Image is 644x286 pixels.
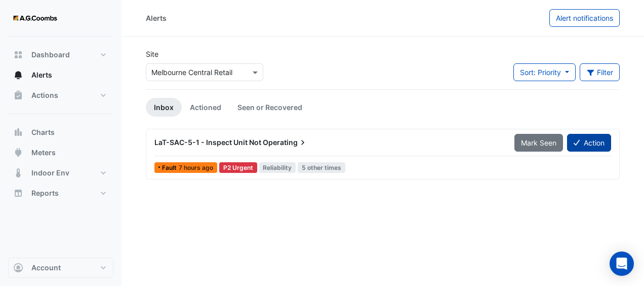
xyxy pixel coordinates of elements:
button: Filter [580,63,620,81]
app-icon: Reports [13,188,23,198]
span: Reports [31,188,59,198]
a: Seen or Recovered [229,98,310,117]
a: Inbox [146,98,182,117]
app-icon: Charts [13,127,23,137]
span: LaT-SAC-5-1 - Inspect Unit Not [154,138,261,147]
button: Action [567,134,611,152]
img: Company Logo [12,8,58,28]
button: Dashboard [8,45,113,65]
div: Open Intercom Messenger [610,252,634,276]
button: Actions [8,85,113,105]
button: Reports [8,183,113,203]
span: Mark Seen [521,138,556,147]
span: Meters [31,148,56,158]
span: Indoor Env [31,168,69,178]
button: Alert notifications [549,9,620,27]
label: Site [146,49,158,59]
span: 5 other times [298,162,345,173]
div: P2 Urgent [219,162,257,173]
span: Operating [263,137,308,148]
a: Actioned [182,98,229,117]
button: Charts [8,122,113,142]
span: Alert notifications [556,14,613,22]
button: Account [8,258,113,278]
span: Sort: Priority [520,68,561,77]
span: Charts [31,127,55,137]
button: Alerts [8,65,113,85]
span: Actions [31,90,58,100]
span: Account [31,263,61,273]
button: Indoor Env [8,163,113,183]
span: Fault [162,165,179,171]
app-icon: Indoor Env [13,168,23,178]
app-icon: Actions [13,90,23,100]
div: Alerts [146,13,167,23]
button: Mark Seen [514,134,563,152]
app-icon: Dashboard [13,50,23,60]
span: Mon 22-Sep-2025 07:45 AEST [179,164,213,171]
app-icon: Alerts [13,70,23,80]
button: Meters [8,142,113,163]
button: Sort: Priority [513,63,576,81]
span: Dashboard [31,50,70,60]
span: Alerts [31,70,52,80]
span: Reliability [259,162,296,173]
app-icon: Meters [13,148,23,158]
